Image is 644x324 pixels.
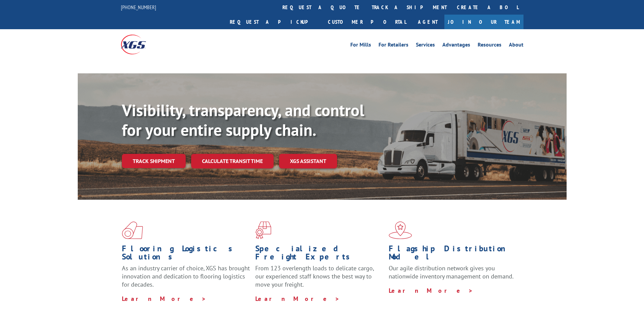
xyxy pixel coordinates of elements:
a: Request a pickup [225,15,323,29]
h1: Specialized Freight Experts [255,245,384,264]
a: Learn More > [255,295,340,303]
a: XGS ASSISTANT [279,154,337,168]
a: Agent [411,15,444,29]
a: For Mills [350,42,371,50]
b: Visibility, transparency, and control for your entire supply chain. [122,100,364,140]
a: Resources [478,42,501,50]
img: xgs-icon-total-supply-chain-intelligence-red [122,221,143,239]
a: Customer Portal [323,15,411,29]
a: Calculate transit time [191,154,274,168]
h1: Flagship Distribution Model [389,245,517,264]
a: About [509,42,523,50]
a: Track shipment [122,154,186,168]
a: [PHONE_NUMBER] [121,4,156,11]
a: For Retailers [379,42,408,50]
a: Services [416,42,435,50]
span: As an industry carrier of choice, XGS has brought innovation and dedication to flooring logistics... [122,264,250,288]
img: xgs-icon-focused-on-flooring-red [255,221,271,239]
a: Advantages [442,42,470,50]
span: Our agile distribution network gives you nationwide inventory management on demand. [389,264,514,280]
a: Learn More > [389,287,473,294]
h1: Flooring Logistics Solutions [122,245,250,264]
p: From 123 overlength loads to delicate cargo, our experienced staff knows the best way to move you... [255,264,384,294]
a: Join Our Team [444,15,523,29]
img: xgs-icon-flagship-distribution-model-red [389,221,412,239]
a: Learn More > [122,295,206,303]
